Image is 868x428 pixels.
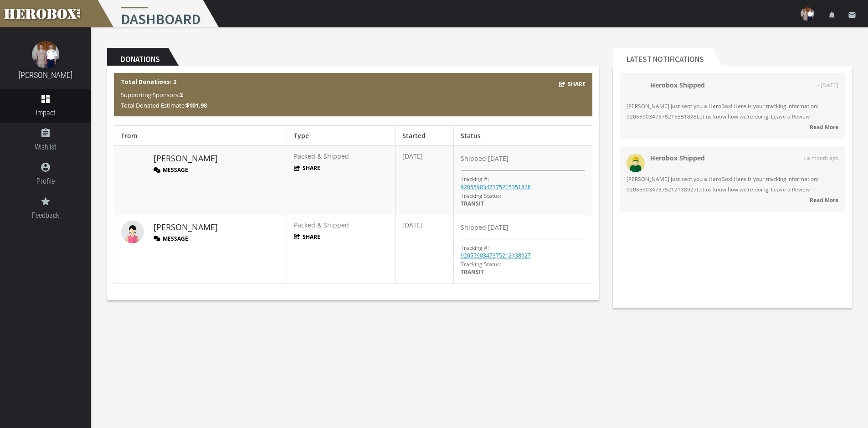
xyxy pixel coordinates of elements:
[817,80,838,90] span: - [DATE]
[395,146,453,215] td: [DATE]
[461,175,489,183] p: Tracking #:
[461,154,508,163] span: Shipped [DATE]
[828,11,836,19] i: notifications
[559,79,586,89] button: Share
[40,93,51,104] i: dashboard
[613,48,712,66] h2: Latest Notifications
[461,223,508,232] span: Shipped [DATE]
[186,101,207,109] b: $101.98
[121,91,183,99] span: Supporting Sponsors:
[627,81,645,99] img: 34081-202507071745250400.png
[461,200,484,207] span: TRANSIT
[627,174,838,195] span: [PERSON_NAME] just sent you a HeroBox! Here is your tracking information: 9205590347375212138927L...
[294,164,320,172] button: Share
[461,192,501,200] span: Tracking Status:
[801,7,814,21] img: user-image
[461,268,484,276] span: TRANSIT
[114,126,287,146] th: From
[627,122,838,132] a: Read More
[650,154,705,162] strong: Herobox Shipped
[121,221,144,243] img: female.jpg
[114,73,592,116] div: Total Donations: 2
[395,215,453,284] td: [DATE]
[121,101,207,109] span: Total Donated Estimate:
[627,101,838,122] span: [PERSON_NAME] just sent you a HeroBox! Here is your tracking information: 9205590347375215351828L...
[294,221,349,229] span: Packed & Shipped
[848,11,856,19] i: email
[461,244,489,252] p: Tracking #:
[650,81,705,89] strong: Herobox Shipped
[287,126,395,146] th: Type
[627,195,838,205] a: Read More
[804,153,838,163] span: - a month ago
[32,41,59,68] img: image
[107,48,168,66] h2: Donations
[627,154,645,172] img: male.jpg
[395,126,453,146] th: Started
[154,222,218,233] a: [PERSON_NAME]
[154,166,188,174] button: Message
[154,235,188,242] button: Message
[453,126,592,146] th: Status
[19,70,72,80] a: [PERSON_NAME]
[294,152,349,160] span: Packed & Shipped
[461,183,531,191] a: 9205590347375215351828
[121,152,144,175] img: image
[461,252,531,259] a: 9205590347375212138927
[461,260,501,268] span: Tracking Status:
[121,77,176,86] b: Total Donations: 2
[180,91,183,99] b: 2
[294,233,320,241] button: Share
[810,196,838,203] strong: Read More
[810,123,838,130] strong: Read More
[154,153,218,165] a: [PERSON_NAME]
